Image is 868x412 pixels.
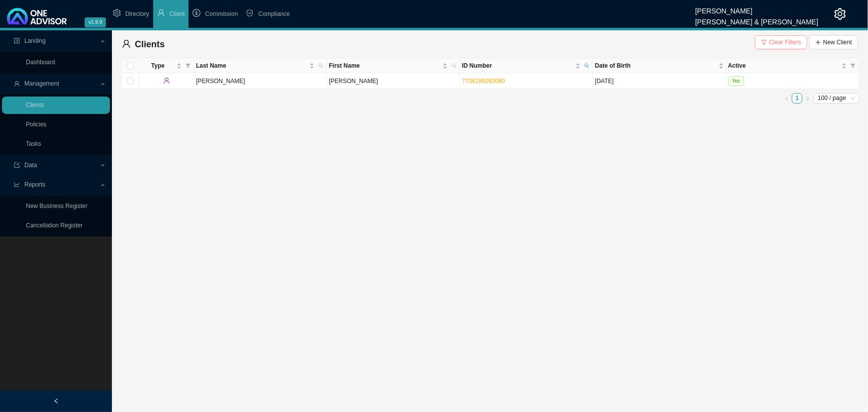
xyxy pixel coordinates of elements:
span: line-chart [14,182,20,188]
a: Policies [26,121,46,128]
td: [DATE] [593,73,726,89]
span: filter [761,39,767,45]
span: Management [24,80,59,87]
span: plus [815,39,821,45]
td: [PERSON_NAME] [194,73,327,89]
span: Clear Filters [769,37,801,47]
th: Active [726,59,859,73]
th: Last Name [194,59,327,73]
span: Data [24,162,37,169]
div: [PERSON_NAME] & [PERSON_NAME] [695,13,818,24]
button: left [781,93,792,103]
button: Clear Filters [755,35,807,49]
span: Type [141,61,175,71]
span: Clients [135,39,165,49]
span: user [157,9,165,17]
span: search [318,63,323,68]
span: search [452,63,457,68]
span: Reports [24,181,45,188]
span: left [53,398,59,404]
span: setting [113,9,121,17]
li: Previous Page [781,93,792,103]
span: Commission [205,10,238,17]
th: ID Number [460,59,593,73]
a: Cancellation Register [26,222,83,229]
span: New Client [823,37,852,47]
span: user [14,81,20,87]
span: right [805,96,810,101]
span: safety [246,9,254,17]
li: Next Page [802,93,813,103]
span: Last Name [196,61,307,71]
span: user [122,39,131,48]
button: right [802,93,813,103]
span: user [163,77,170,84]
span: Compliance [258,10,289,17]
td: [PERSON_NAME] [327,73,460,89]
span: ID Number [462,61,574,71]
span: import [14,162,20,168]
div: [PERSON_NAME] [695,2,818,13]
span: filter [184,59,193,73]
span: Yes [728,76,744,86]
span: Active [728,61,840,71]
span: v1.9.9 [85,17,106,27]
span: left [784,96,789,101]
span: 100 / page [818,94,855,103]
span: filter [186,63,191,68]
a: New Business Register [26,203,88,209]
span: profile [14,38,20,44]
span: dollar [193,9,200,17]
span: filter [849,59,858,73]
span: search [316,59,325,73]
span: Client [170,10,185,17]
span: Landing [24,37,46,44]
th: Type [139,59,194,73]
img: 2df55531c6924b55f21c4cf5d4484680-logo-light.svg [7,8,67,24]
span: search [450,59,459,73]
span: search [582,59,591,73]
button: New Client [809,35,858,49]
span: First Name [329,61,440,71]
a: 7706185093080 [462,78,505,85]
a: Dashboard [26,59,55,66]
span: setting [834,8,846,20]
span: Date of Birth [595,61,716,71]
a: Tasks [26,140,41,147]
div: Page Size [814,93,859,103]
span: search [584,63,589,68]
th: First Name [327,59,460,73]
a: Clients [26,102,44,108]
span: Directory [125,10,149,17]
th: Date of Birth [593,59,726,73]
span: filter [851,63,856,68]
a: 1 [792,94,802,103]
li: 1 [792,93,802,103]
